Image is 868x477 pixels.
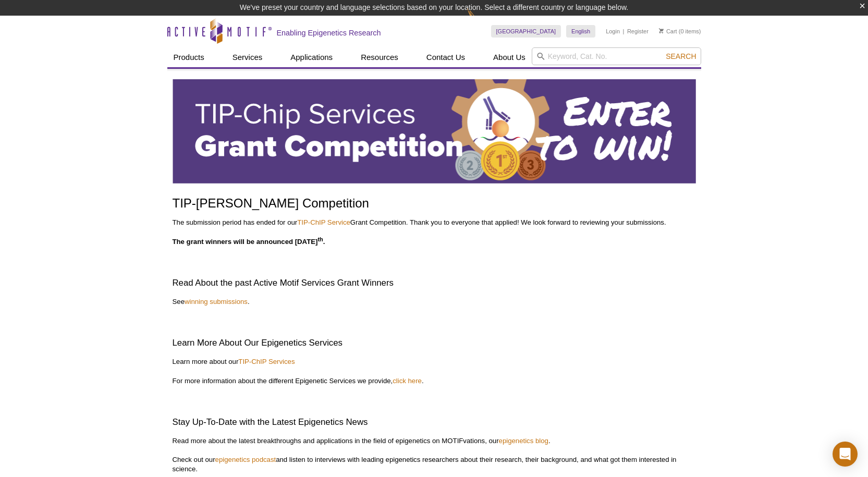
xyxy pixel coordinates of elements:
[173,238,325,246] strong: The grant winners will be announced [DATE] .
[833,442,858,467] div: Open Intercom Messenger
[173,197,696,212] h1: TIP-[PERSON_NAME] Competition
[277,28,381,38] h2: Enabling Epigenetics Research
[532,47,701,65] input: Keyword, Cat. No.
[173,297,696,307] p: See .
[659,25,701,38] li: (0 items)
[167,47,211,67] a: Products
[284,47,339,67] a: Applications
[317,236,323,242] sup: th
[659,28,664,33] img: Your Cart
[173,337,696,349] h2: Learn More About Our Epigenetics Services
[659,28,677,35] a: Cart
[627,28,649,35] a: Register
[566,25,595,38] a: English
[173,218,696,227] p: The submission period has ended for our Grant Competition. Thank you to everyone that applied! We...
[238,358,295,365] a: TIP-ChIP Services
[354,47,405,67] a: Resources
[173,376,696,386] p: For more information about the different Epigenetic Services we provide, .
[623,25,625,38] li: |
[297,218,350,226] a: TIP-ChIP Service
[499,437,548,445] a: epigenetics blog
[491,25,561,38] a: [GEOGRAPHIC_DATA]
[173,79,696,184] img: Active Motif TIP-ChIP Services Grant Competition
[467,8,495,32] img: Change Here
[173,357,696,366] p: Learn more about our
[393,377,422,385] a: click here
[173,416,696,429] h2: Stay Up-To-Date with the Latest Epigenetics News
[185,298,248,305] a: winning submissions
[215,456,276,463] a: epigenetics podcast
[226,47,269,67] a: Services
[666,52,696,60] span: Search
[420,47,471,67] a: Contact Us
[173,277,696,289] h2: Read About the past Active Motif Services Grant Winners
[173,436,696,474] p: Read more about the latest breakthroughs and applications in the field of epigenetics on MOTIFvat...
[487,47,532,67] a: About Us
[606,28,620,35] a: Login
[663,52,699,61] button: Search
